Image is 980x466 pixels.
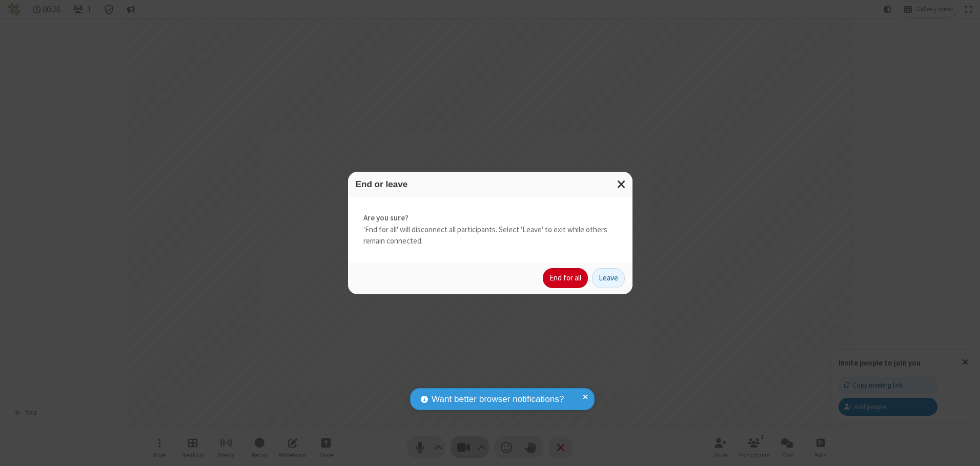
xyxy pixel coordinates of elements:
button: Close modal [611,172,632,197]
div: 'End for all' will disconnect all participants. Select 'Leave' to exit while others remain connec... [348,197,632,262]
button: Leave [592,268,625,289]
span: Want better browser notifications? [432,393,564,406]
button: End for all [543,268,588,289]
strong: Are you sure? [363,212,617,224]
h3: End or leave [356,179,625,189]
